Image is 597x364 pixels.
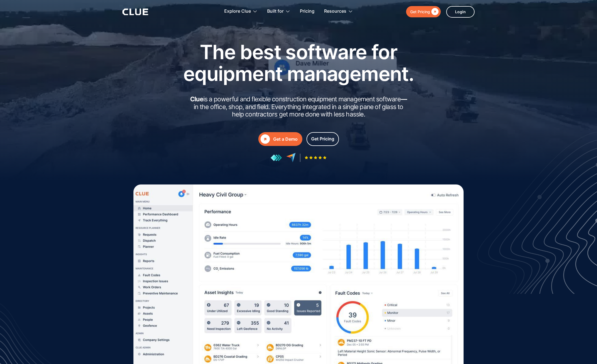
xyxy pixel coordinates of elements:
[261,134,270,144] div: 
[311,135,334,142] div: Get Pricing
[324,3,346,20] div: Resources
[190,95,203,103] strong: Clue
[258,132,302,146] a: Get a Demo
[300,3,314,20] a: Pricing
[401,95,407,103] strong: —
[305,156,327,159] img: Five-star rating icon
[406,6,441,17] a: Get Pricing
[188,96,409,118] h2: is a powerful and flexible construction equipment management software in the office, shop, and fi...
[306,132,339,146] a: Get Pricing
[475,131,597,294] img: Design for fleet management software
[430,8,439,15] div: 
[446,6,475,18] a: Login
[286,153,296,162] img: reviews at capterra
[175,41,422,85] h1: The best software for equipment management.
[410,8,430,15] div: Get Pricing
[273,136,298,143] div: Get a Demo
[270,154,282,161] img: reviews at getapp
[267,3,284,20] div: Built for
[224,3,251,20] div: Explore Clue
